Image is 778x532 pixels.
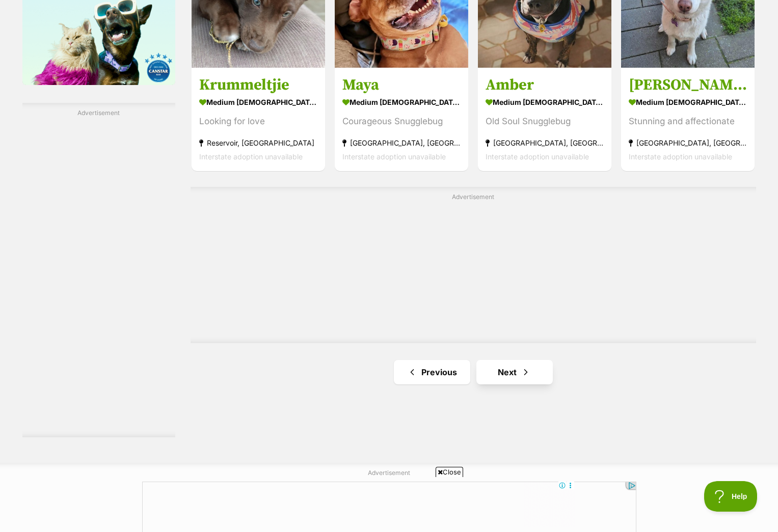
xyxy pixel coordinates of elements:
h3: Amber [486,75,604,94]
strong: Reservoir, [GEOGRAPHIC_DATA] [199,135,317,149]
span: Close [436,467,463,477]
a: Next page [476,360,553,384]
div: Looking for love [199,114,317,128]
iframe: Advertisement [204,481,575,527]
span: Interstate adoption unavailable [486,152,589,160]
h3: Maya [342,75,461,94]
div: Advertisement [191,187,756,343]
strong: [GEOGRAPHIC_DATA], [GEOGRAPHIC_DATA] [629,135,747,149]
strong: [GEOGRAPHIC_DATA], [GEOGRAPHIC_DATA] [486,135,604,149]
a: [PERSON_NAME] medium [DEMOGRAPHIC_DATA] Dog Stunning and affectionate [GEOGRAPHIC_DATA], [GEOGRAP... [621,67,755,171]
span: Interstate adoption unavailable [629,152,732,160]
div: Courageous Snugglebug [342,114,461,128]
strong: medium [DEMOGRAPHIC_DATA] Dog [199,94,317,109]
span: Interstate adoption unavailable [199,152,303,160]
strong: medium [DEMOGRAPHIC_DATA] Dog [629,94,747,109]
span: Interstate adoption unavailable [342,152,446,160]
strong: medium [DEMOGRAPHIC_DATA] Dog [486,94,604,109]
img: adc.png [487,1,493,8]
a: Previous page [394,360,470,384]
a: Maya medium [DEMOGRAPHIC_DATA] Dog Courageous Snugglebug [GEOGRAPHIC_DATA], [GEOGRAPHIC_DATA] Int... [335,67,468,171]
iframe: Advertisement [22,122,175,427]
iframe: Help Scout Beacon - Open [704,481,758,512]
nav: Pagination [191,360,756,384]
iframe: Advertisement [226,206,720,333]
div: Old Soul Snugglebug [486,114,604,128]
div: Stunning and affectionate [629,114,747,128]
strong: medium [DEMOGRAPHIC_DATA] Dog [342,94,461,109]
h3: Krummeltjie [199,75,317,94]
strong: [GEOGRAPHIC_DATA], [GEOGRAPHIC_DATA] [342,135,461,149]
a: Amber medium [DEMOGRAPHIC_DATA] Dog Old Soul Snugglebug [GEOGRAPHIC_DATA], [GEOGRAPHIC_DATA] Inte... [478,67,611,171]
div: Advertisement [22,103,175,437]
a: Krummeltjie medium [DEMOGRAPHIC_DATA] Dog Looking for love Reservoir, [GEOGRAPHIC_DATA] Interstat... [192,67,325,171]
h3: [PERSON_NAME] [629,75,747,94]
